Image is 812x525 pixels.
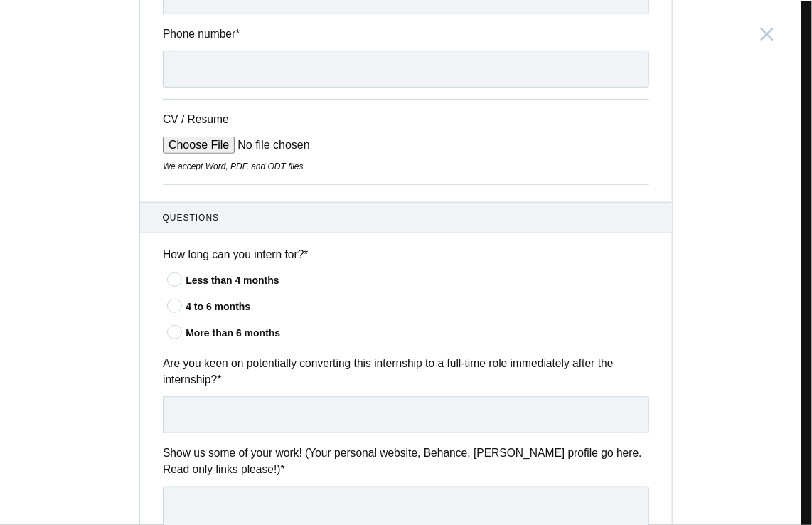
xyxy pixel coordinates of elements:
div: We accept Word, PDF, and ODT files [163,160,649,173]
label: Phone number [163,26,649,42]
div: More than 6 months [186,326,649,341]
label: CV / Resume [163,111,269,127]
span: Questions [163,211,650,224]
label: How long can you intern for? [163,246,649,262]
label: Show us some of your work! (Your personal website, Behance, [PERSON_NAME] profile go here. Read o... [163,445,649,478]
div: Less than 4 months [186,273,649,288]
label: Are you keen on potentially converting this internship to a full-time role immediately after the ... [163,355,649,388]
div: 4 to 6 months [186,299,649,314]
